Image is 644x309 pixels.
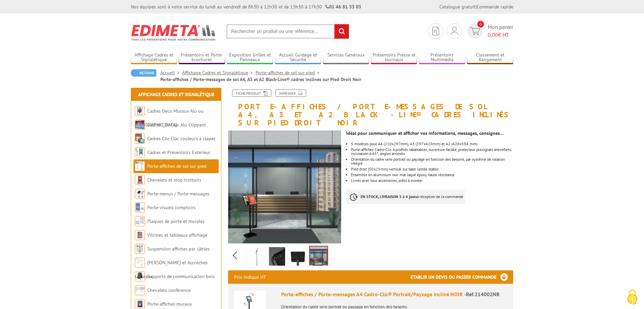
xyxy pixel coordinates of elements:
[147,218,205,224] a: Plaques de porte et murales
[361,194,417,199] strong: EN STOCK, LIVRAISON 3 à 4 jours
[131,3,361,10] div: Nos équipes sont à votre service du lundi au vendredi de 8h30 à 12h30 et de 13h30 à 17h30
[231,250,238,261] span: Previous
[147,149,211,155] a: Cadres et Présentoirs Extérieur
[179,52,225,63] a: Présentoirs et Porte-brochures
[269,247,285,268] img: 214002nr_ouvert.jpg
[147,136,215,142] a: Cadres Clic-Clac couleurs à clapet
[135,189,145,199] img: Porte-menus / Porte-messages
[256,70,322,76] a: Porte-affiches de sol sur pied
[135,285,145,295] img: Chevalets conférence
[488,31,498,38] span: 0,00
[135,175,145,185] img: Chevalets et stop trottoirs
[160,76,361,83] li: Porte-affiches / Porte-messages de sol A4, A3 et A2 Black-Line® cadres inclinés sur Pied Droit Noir
[275,52,321,63] a: Accueil Guidage et Sécurité
[351,179,513,183] li: Livrés avec tous accessoires, prêts à monter
[147,163,206,169] a: Porte-affiches de sol sur pied
[147,232,207,238] a: Vitrines et tableaux affichage
[135,133,145,144] img: Cadres Clic-Clac couleurs à clapet
[351,167,513,171] li: Pied droit (50x25mm) vertical sur base lestée stable
[227,52,273,63] a: Exposition Grilles et Panneaux
[351,173,513,177] li: Ensemble en aluminium noir mat laqué époxy haute résistance
[477,4,513,10] a: Commande rapide
[439,3,513,10] div: |
[346,189,465,204] p: à réception de la commande
[135,216,145,226] img: Plaques de porte et murales
[232,89,271,97] a: Fiche produit
[466,23,513,39] a: devis rapide 0 Mon panier 0,00€ HT
[419,52,465,63] a: Présentoirs Multimédia
[135,106,145,116] img: Cadres Deco Muraux Alu ou Bois
[248,247,264,268] img: 214002nr_profil.jpg
[147,204,196,210] a: Porte-visuels comptoirs
[432,27,439,35] img: devis rapide
[135,161,145,171] img: Porte-affiches de sol sur pied
[310,246,327,267] img: 214002nr_mise_en_scene.jpg
[624,289,641,306] img: Cookies (fenêtre modale)
[477,21,484,28] span: 0
[223,89,518,127] h1: Porte-affiches / Porte-messages de sol A4, A3 et A2 Black-Line® cadres inclinés sur Pied Droit Noir
[182,70,256,76] a: Affichage Cadres et Signalétique
[290,247,306,268] img: 214002nr_dos.jpg
[131,20,216,45] img: Edimeta
[351,148,513,156] li: Porte-affiches Cadro-Clic à profilés rabattables, ouverture faciale, protecteur plexiglass antire...
[147,177,201,183] a: Chevalets et stop trottoirs
[135,147,145,157] img: Cadres et Présentoirs Extérieur
[281,291,507,298] div: Porte-affiches / Porte-messages A4 Cadro-Clic® Portrait/Paysage incliné NOIR -
[135,258,145,268] img: Cimaises et Accroches tableaux
[160,70,182,76] a: Accueil
[351,157,513,165] li: Orientation du cadre sens portrait ou paysage en fonction des besoins, par système de rotation in...
[135,202,145,213] img: Porte-visuels comptoirs
[228,130,341,244] img: 214002nr_mise_en_scene.jpg
[147,246,210,252] a: Suspension affiches par câbles
[135,108,204,128] a: Cadres Deco Muraux Alu ou [GEOGRAPHIC_DATA]
[147,301,192,307] a: Porte-affiches muraux
[135,299,145,309] img: Porte-affiches muraux
[131,52,177,63] a: Affichage Cadres et Signalétique
[467,52,513,63] a: Classement et Rangement
[135,260,208,279] a: [PERSON_NAME] et Accroches tableaux
[470,27,480,35] img: devis rapide
[488,31,513,39] span: € HT
[451,27,458,35] img: devis rapide
[138,91,214,98] a: Affichage Cadres et Signalétique
[147,273,215,279] a: Supports de communication bois
[621,286,644,309] button: Cookies (fenêtre modale)
[371,52,417,63] a: Présentoirs Presse et Journaux
[488,23,513,39] span: Mon panier
[135,230,145,240] img: Vitrines et tableaux affichage
[334,24,349,39] input: rechercher
[325,4,361,10] strong: 01 46 81 33 03
[147,122,206,128] a: Cadres Clic-Clac Alu Clippant
[147,191,209,197] a: Porte-menus / Porte-messages
[275,89,306,97] a: Imprimer
[147,287,191,293] a: Chevalets conférence
[323,52,369,63] a: Services Généraux
[351,142,513,146] div: 3 modèles pour A4 (210x297mm), A3 (297x420mm) et A2 (420x594 mm)
[226,24,349,39] input: Rechercher un produit ou une référence...
[234,270,266,284] p: Prix indiqué HT
[131,69,156,77] a: Retour
[346,130,503,136] strong: Idéal pour communiquer et afficher vos informations, messages, consignes…
[411,270,513,284] h3: Etablir un devis ou passer commande
[439,4,476,10] a: Catalogue gratuit
[135,244,145,254] img: Suspension affiches par câbles
[466,291,500,298] span: Réf.214002NR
